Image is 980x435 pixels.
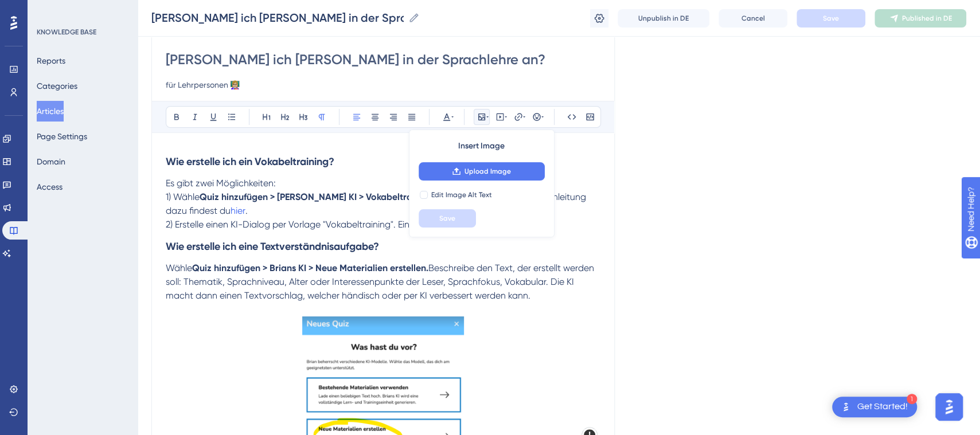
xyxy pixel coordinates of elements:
[166,78,600,92] input: Article Description
[419,209,476,228] button: Save
[638,14,689,23] span: Unpublish in DE
[27,3,72,17] span: Need Help?
[166,50,600,69] input: Article Title
[741,14,765,23] span: Cancel
[37,50,65,71] button: Reports
[439,214,455,223] span: Save
[37,151,65,172] button: Domain
[37,28,96,37] div: KNOWLEDGE BASE
[37,76,77,96] button: Categories
[431,190,492,199] span: Edit Image Alt Text
[874,9,966,28] button: Published in DE
[200,191,471,202] strong: Quiz hinzufügen > [PERSON_NAME] KI > Vokabeltraining erstellen
[231,205,245,216] a: hier
[823,14,839,23] span: Save
[245,205,248,216] span: .
[37,177,63,197] button: Access
[166,219,499,230] span: 2) Erstelle einen KI-Dialog per Vorlage "Vokabeltraining". Eine Anleitung findest du
[37,126,87,147] button: Page Settings
[419,162,545,181] button: Upload Image
[464,167,511,176] span: Upload Image
[857,401,908,413] div: Get Started!
[166,240,379,253] strong: Wie erstelle ich eine Textverständnisaufgabe?
[832,397,917,417] div: Open Get Started! checklist, remaining modules: 1
[166,262,192,273] span: Wähle
[458,139,505,153] span: Insert Image
[907,394,917,404] div: 1
[166,191,200,202] span: 1) Wähle
[719,9,787,28] button: Cancel
[618,9,709,28] button: Unpublish in DE
[902,14,952,23] span: Published in DE
[166,262,596,301] span: Beschreibe den Text, der erstellt werden soll: Thematik, Sprachniveau, Alter oder Interessenpunkt...
[797,9,865,28] button: Save
[151,10,404,26] input: Article Name
[192,262,428,273] strong: Quiz hinzufügen > Brians KI > Neue Materialien erstellen.
[839,400,853,414] img: launcher-image-alternative-text
[932,390,966,424] iframe: UserGuiding AI Assistant Launcher
[166,178,276,189] span: Es gibt zwei Möglichkeiten:
[37,101,64,122] button: Articles
[166,155,334,168] strong: Wie erstelle ich ein Vokabeltraining?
